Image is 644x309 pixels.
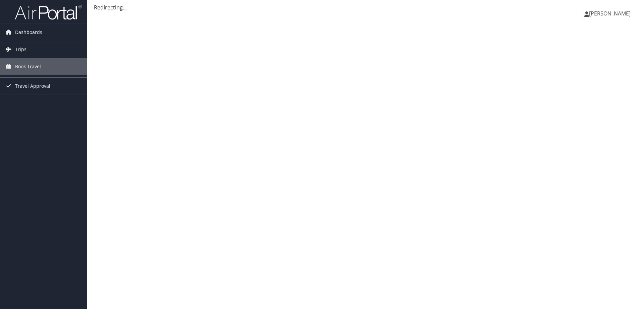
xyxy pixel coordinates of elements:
[15,78,50,94] span: Travel Approval
[94,3,637,11] div: Redirecting...
[584,3,637,24] a: [PERSON_NAME]
[15,4,82,20] img: airportal-logo.png
[15,24,42,41] span: Dashboards
[15,58,41,75] span: Book Travel
[15,41,26,58] span: Trips
[589,10,631,17] span: [PERSON_NAME]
